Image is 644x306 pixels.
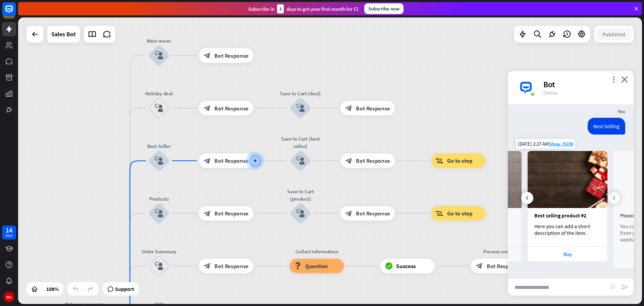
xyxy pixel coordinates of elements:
[296,209,305,218] i: block_user_input
[204,210,211,217] i: block_bot_response
[44,284,61,294] div: 108%
[516,139,575,149] div: [DATE] 2:27 AM
[155,156,163,165] i: block_user_input
[115,284,134,294] span: Support
[4,292,14,302] div: MS
[476,262,483,270] i: block_bot_response
[2,225,16,240] a: 14 days
[279,188,322,202] div: Save to Cart (product)
[345,104,353,112] i: block_bot_response
[155,104,163,112] i: block_user_input
[534,223,601,236] div: Here you can add a short description of the item.
[356,210,390,217] span: Bot Response
[204,262,211,270] i: block_bot_response
[549,141,573,147] span: Show JSON
[204,104,211,112] i: block_bot_response
[534,212,601,219] div: Best selling product #2
[214,157,249,164] span: Bot Response
[155,262,163,270] i: block_user_input
[6,233,12,238] div: days
[155,209,163,218] i: block_user_input
[345,157,353,164] i: block_bot_response
[5,3,25,23] button: Open LiveChat chat widget
[305,262,328,270] span: Question
[204,52,211,59] i: block_bot_response
[6,227,12,233] div: 14
[214,262,249,270] span: Bot Response
[277,4,284,13] div: 3
[610,76,617,83] i: more_vert
[356,104,390,112] span: Bot Response
[621,76,628,83] i: close
[531,251,604,257] div: Buy
[621,283,629,291] i: send
[447,210,473,217] span: Go to step
[137,143,181,150] div: Best Seller
[609,284,616,290] i: block_attachment
[356,157,390,164] span: Bot Response
[588,118,625,135] div: Best Selling
[447,157,473,164] span: Go to step
[214,210,249,217] span: Bot Response
[51,26,76,43] div: Sales Bot
[279,135,322,150] div: Save to Cart (best seller)
[436,210,443,217] i: block_goto
[364,3,404,14] div: Subscribe now
[294,262,302,270] i: block_question
[214,52,249,59] span: Bot Response
[618,108,625,114] span: You
[137,195,181,203] div: Products
[345,210,353,217] i: block_bot_response
[137,90,181,97] div: Holiday deal
[396,262,416,270] span: Success
[543,79,626,90] div: Bot
[137,248,181,255] div: Order Summary
[487,262,521,270] span: Bot Response
[137,37,181,45] div: Main menu
[543,90,626,96] div: Online
[155,51,163,60] i: block_user_input
[204,157,211,164] i: block_bot_response
[279,90,322,97] div: Save to Cart (deal)
[296,104,305,112] i: block_user_input
[214,104,249,112] span: Bot Response
[466,248,531,255] div: Process order
[296,156,305,165] i: block_user_input
[385,262,393,270] i: block_success
[284,248,350,255] div: Collect information
[248,4,359,13] div: Subscribe in days to get your first month for $1
[596,28,631,40] button: Published
[436,157,443,164] i: block_goto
